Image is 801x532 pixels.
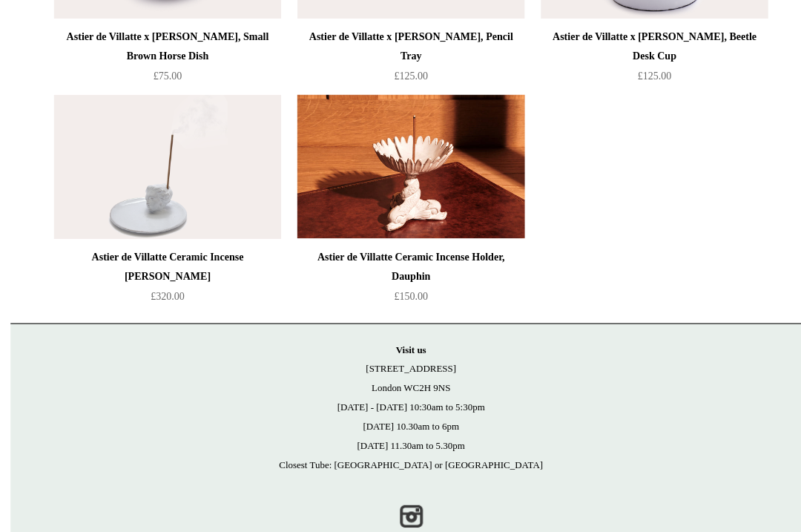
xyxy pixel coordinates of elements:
div: Astier de Villatte Ceramic Incense [PERSON_NAME] [73,231,277,266]
a: Astier de Villatte x [PERSON_NAME], Small Brown Horse Dish £75.00 [70,27,280,88]
span: £125.00 [385,66,416,77]
a: Astier de Villatte Ceramic Incense Holder, Dauphin Astier de Villatte Ceramic Incense Holder, Dau... [295,89,506,223]
span: £150.00 [385,270,416,281]
a: Astier de Villatte Ceramic Incense Holder, Dauphin £150.00 [295,231,506,292]
a: Astier de Villatte Ceramic Incense [PERSON_NAME] £320.00 [70,231,280,292]
div: Astier de Villatte x [PERSON_NAME], Small Brown Horse Dish [73,27,277,62]
span: £75.00 [162,66,188,77]
span: £125.00 [610,66,642,77]
img: Astier de Villatte Ceramic Incense Holder, Dauphin [295,89,506,223]
a: Instagram [384,463,417,496]
a: Astier de Villatte Ceramic Incense Holder, Antoinette Astier de Villatte Ceramic Incense Holder, ... [70,89,280,223]
div: Astier de Villatte x [PERSON_NAME], Beetle Desk Cup [524,27,728,62]
div: Astier de Villatte Ceramic Incense Holder, Dauphin [299,231,502,266]
span: £320.00 [159,270,191,281]
a: Astier de Villatte x [PERSON_NAME], Pencil Tray £125.00 [295,27,506,88]
div: Astier de Villatte x [PERSON_NAME], Pencil Tray [299,27,502,62]
p: [STREET_ADDRESS] London WC2H 9NS [DATE] - [DATE] 10:30am to 5:30pm [DATE] 10.30am to 6pm [DATE] 1... [44,316,756,441]
a: Astier de Villatte x [PERSON_NAME], Beetle Desk Cup £125.00 [521,27,731,88]
strong: Visit us [386,320,415,330]
img: Astier de Villatte Ceramic Incense Holder, Antoinette [70,89,280,223]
